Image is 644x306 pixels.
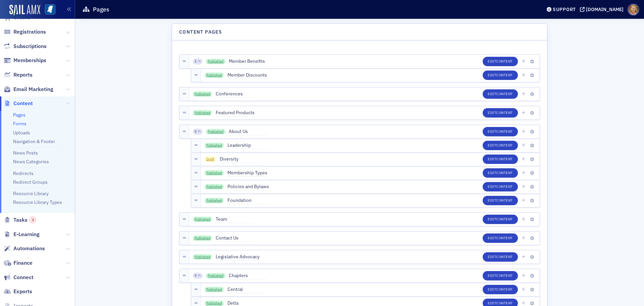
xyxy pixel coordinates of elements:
a: News Categories [13,159,49,165]
a: Reports [4,71,33,79]
a: Resource Library [13,190,49,196]
img: SailAMX [45,4,55,15]
button: EditContent [483,155,518,164]
a: Finance [4,259,33,267]
a: Published [205,184,224,189]
button: EditContent [483,215,518,224]
a: Published [193,235,212,241]
span: Connect [13,274,34,281]
a: Published [193,91,212,97]
a: Published [193,110,212,116]
button: EditContent [483,182,518,191]
span: E-Learning [13,231,40,238]
span: Content [496,73,513,77]
h4: Content Pages [179,29,222,36]
span: Content [496,110,513,115]
span: Content [496,157,513,161]
span: Content [496,301,513,305]
span: 9 [195,273,197,278]
a: Connect [4,274,34,281]
span: 1 [195,59,197,64]
button: EditContent [483,168,518,178]
button: EditContent [483,196,518,205]
span: Content [13,100,33,107]
a: Published [205,287,224,292]
span: Finance [13,259,33,267]
span: Content [496,254,513,259]
a: Memberships [4,57,46,64]
span: Chapters [229,272,266,279]
a: News Posts [13,150,38,156]
span: Legislative Advocacy [216,253,260,261]
button: EditContent [483,233,518,243]
span: Featured Products [216,109,255,117]
span: Registrations [13,28,46,36]
span: Content [496,91,513,96]
a: Published [205,73,224,78]
span: Content [496,170,513,175]
a: Uploads [13,130,30,136]
span: Content [496,143,513,147]
a: Tasks3 [4,216,36,224]
a: Resource Library Types [13,199,62,205]
span: Memberships [13,57,46,64]
a: Subscriptions [4,43,47,50]
h1: Pages [93,5,109,13]
a: Published [193,217,212,222]
span: Foundation [227,197,265,204]
span: Membership Types [227,169,267,177]
button: EditContent [483,89,518,99]
a: Pages [13,112,25,118]
button: EditContent [483,127,518,136]
span: Content [496,217,513,221]
button: EditContent [483,285,518,294]
span: Conferences [216,90,253,98]
span: Exports [13,288,32,295]
span: Tasks [13,216,36,224]
span: Content [496,287,513,292]
span: Content [496,198,513,203]
button: EditContent [483,271,518,280]
a: Published [206,59,225,64]
span: Team [216,216,253,223]
a: Published [205,301,224,306]
button: EditContent [483,57,518,66]
a: Published [205,143,224,148]
span: Member Discounts [227,72,267,79]
span: Content [496,184,513,189]
a: Automations [4,245,45,252]
a: Published [205,198,224,203]
span: Central [227,286,265,293]
span: Content [496,59,513,63]
a: Forms [13,121,26,127]
span: Content [496,273,513,278]
a: Published [206,129,225,134]
span: Email Marketing [13,86,53,93]
span: About Us [229,128,266,135]
span: Reports [13,71,33,79]
button: EditContent [483,108,518,118]
a: Published [205,170,224,176]
img: SailAMX [9,5,40,15]
div: 3 [29,216,36,223]
button: EditContent [483,71,518,80]
a: Registrations [4,28,46,36]
button: EditContent [483,252,518,262]
span: Content [496,129,513,134]
span: 5 [195,129,197,134]
span: Leadership [227,142,265,149]
div: [DOMAIN_NAME] [586,6,624,12]
a: Published [206,273,225,278]
button: EditContent [483,141,518,150]
a: Exports [4,288,32,295]
span: Contact Us [216,234,253,242]
a: E-Learning [4,231,40,238]
a: View Homepage [40,4,55,16]
span: Subscriptions [13,43,47,50]
span: Content [496,235,513,240]
button: [DOMAIN_NAME] [580,7,626,12]
a: Published [193,254,212,260]
a: Redirect Groups [13,179,48,185]
a: Email Marketing [4,86,53,93]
